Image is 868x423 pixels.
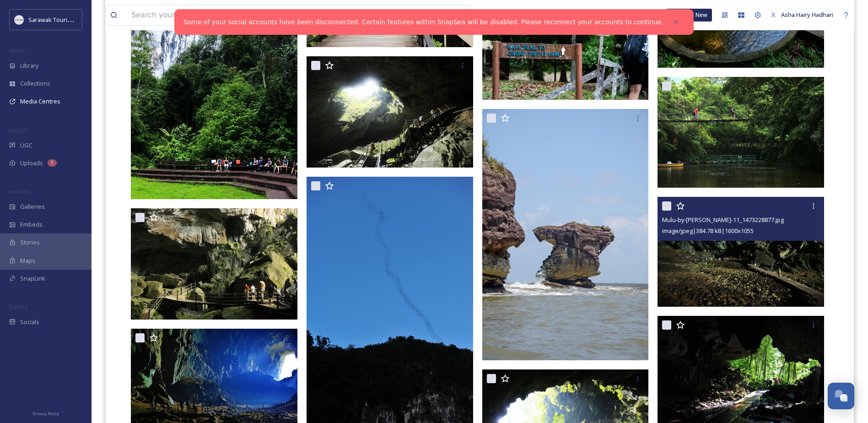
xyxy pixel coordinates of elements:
[20,318,39,326] span: Socials
[20,256,35,265] span: Maps
[413,6,466,24] a: View all files
[9,47,25,54] span: MEDIA
[666,9,712,22] a: What's New
[20,202,45,211] span: Galleries
[20,159,43,168] span: Uploads
[662,227,754,235] span: image/jpeg | 384.78 kB | 1600 x 1055
[9,304,27,310] span: SOCIALS
[15,15,24,24] img: new%20smtd%20transparent%202%20copy%404x.png
[658,77,824,188] img: Mulu-by-Wang-Chenbo-6_1473222664.jpg
[127,5,396,25] input: Search your library
[781,11,833,19] span: Asha Hairy Hadhari
[20,238,40,247] span: Stories
[48,159,57,167] div: 5
[766,6,838,24] a: Asha Hairy Hadhari
[131,208,297,320] img: Mulu-by-Wang-Chenbo-5_1473222513.jpg
[20,79,50,88] span: Collections
[20,97,60,106] span: Media Centres
[662,216,784,224] span: Mulu-by-[PERSON_NAME]-11_1473228877.jpg
[482,109,649,361] img: Batu-Belah-sea-stack-Bako-N.P--cr-Saifuddin-Ismailji-DSC_6404_1612139226.jpg
[828,383,854,409] button: Open Chat
[20,61,38,70] span: Library
[20,274,45,283] span: SnapLink
[9,127,29,134] span: COLLECT
[20,220,43,229] span: Embeds
[307,56,473,168] img: Mulu-by-Wang-Chenbo-15_1473233788.jpg
[28,15,93,24] span: Sarawak Tourism Board
[32,407,59,418] a: Privacy Policy
[9,188,30,195] span: WIDGETS
[183,17,664,27] a: Some of your social accounts have been disconnected. Certain features within SnapSea will be disa...
[658,197,824,307] img: Mulu-by-Wang-Chenbo-11_1473228877.jpg
[20,141,32,150] span: UGC
[32,411,59,417] span: Privacy Policy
